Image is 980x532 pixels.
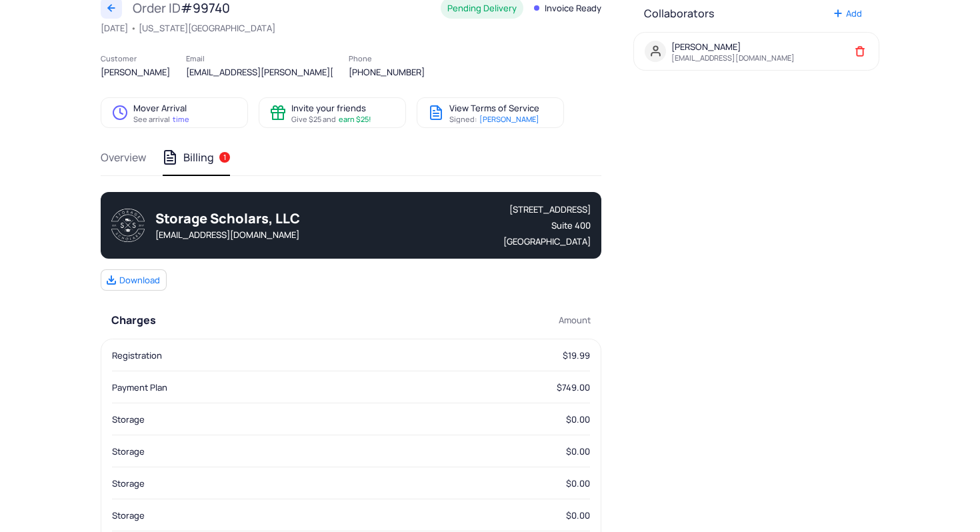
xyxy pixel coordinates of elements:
[133,103,189,123] div: Mover Arrival
[101,269,167,291] button: Download
[128,21,275,35] li: [US_STATE][GEOGRAPHIC_DATA]
[827,3,869,24] button: Add
[112,382,167,393] div: Payment Plan
[559,315,591,325] span: Amount
[101,53,170,79] div: [PERSON_NAME]
[566,478,590,489] div: $0.00
[671,53,795,62] span: [EMAIL_ADDRESS][DOMAIN_NAME]
[291,103,371,123] div: Invite your friends
[162,149,230,165] span: Billing
[259,97,406,128] button: Invite your friendsGive $25 andearn $25!
[357,235,591,248] span: [GEOGRAPHIC_DATA]
[479,115,539,123] span: [PERSON_NAME]
[534,1,601,15] span: Invoice Ready
[563,350,590,361] div: $19.99
[112,446,145,457] div: Storage
[671,41,795,62] div: [PERSON_NAME]
[112,414,145,425] div: Storage
[566,510,590,521] div: $0.00
[557,382,590,393] div: $749.00
[162,139,230,176] button: Billing1
[186,53,333,79] div: [EMAIL_ADDRESS][PERSON_NAME][DOMAIN_NAME]
[186,53,333,64] span: Email
[112,350,162,361] div: Registration
[111,313,156,327] b: Charges
[566,414,590,425] div: $0.00
[155,229,300,240] span: [EMAIL_ADDRESS][DOMAIN_NAME]
[449,103,539,123] div: View Terms of Service
[219,152,230,163] tui-badge-notification: 1
[101,53,170,64] span: Customer
[112,478,145,489] div: Storage
[339,115,371,123] span: earn $25!
[449,115,539,123] div: Signed:
[133,115,189,123] span: See arrival
[112,510,145,521] div: Storage
[173,115,189,123] span: time
[155,211,300,227] span: Storage Scholars, LLC
[566,446,590,457] div: $0.00
[417,97,564,128] button: View Terms of ServiceSigned:[PERSON_NAME]
[349,53,425,79] div: [PHONE_NUMBER]
[644,7,714,20] h5: Collaborators
[101,139,146,176] button: Overview
[90,21,128,35] li: [DATE]
[101,149,146,165] span: Overview
[357,219,591,232] span: Suite 400
[291,115,371,123] span: Give $25 and
[101,97,248,128] button: Mover ArrivalSee arrivaltime
[357,203,591,216] span: [STREET_ADDRESS]
[111,209,145,243] img: logo
[349,53,425,64] span: Phone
